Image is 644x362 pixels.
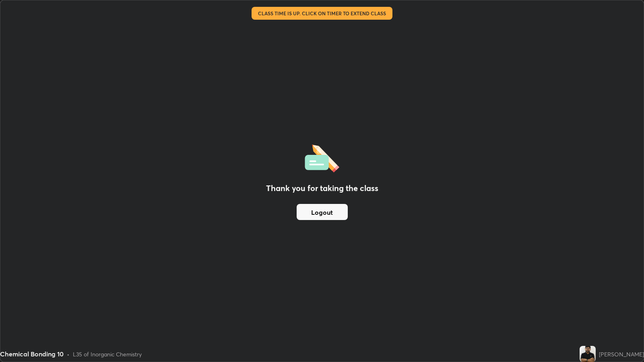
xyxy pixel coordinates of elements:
div: L35 of Inorganic Chemistry [73,350,142,358]
div: [PERSON_NAME] [599,350,644,358]
img: d32c70f87a0b4f19b114348ebca7561d.jpg [580,346,596,362]
img: offlineFeedback.1438e8b3.svg [305,142,339,173]
button: Logout [297,204,348,220]
div: • [67,350,70,358]
h2: Thank you for taking the class [266,182,378,194]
